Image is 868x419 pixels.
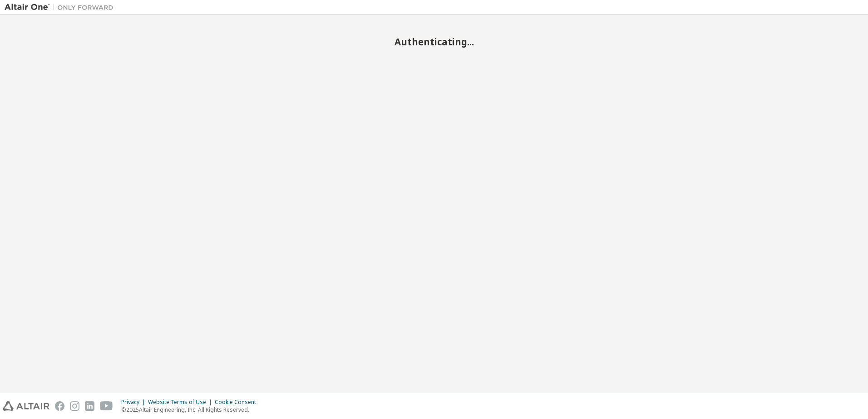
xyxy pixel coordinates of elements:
[55,401,64,411] img: facebook.svg
[121,399,148,406] div: Privacy
[148,399,215,406] div: Website Terms of Use
[3,401,49,411] img: altair_logo.svg
[70,401,79,411] img: instagram.svg
[121,406,261,414] p: © 2025 Altair Engineering, Inc. All Rights Reserved.
[85,401,94,411] img: linkedin.svg
[5,3,118,12] img: Altair One
[100,401,113,411] img: youtube.svg
[5,36,863,48] h2: Authenticating...
[215,399,261,406] div: Cookie Consent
